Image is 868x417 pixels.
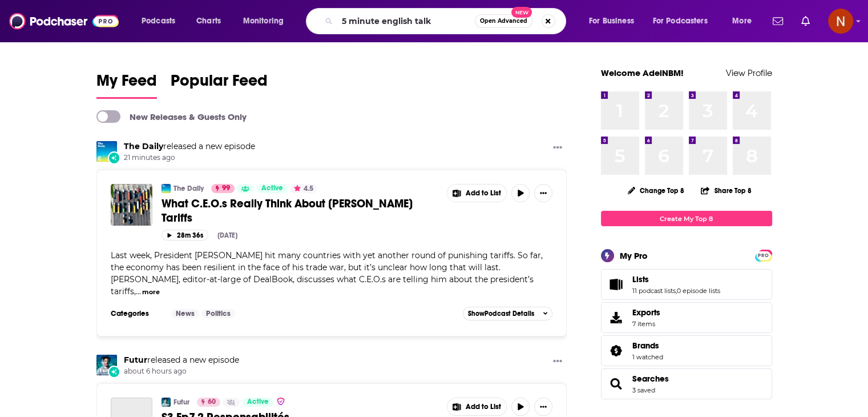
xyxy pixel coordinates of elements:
[605,310,628,326] span: Exports
[235,12,298,30] button: open menu
[162,230,208,240] button: 28m 36s
[757,251,770,259] a: PRO
[173,398,189,407] a: Futur
[96,141,117,162] img: The Daily
[632,386,655,394] a: 3 saved
[605,376,628,392] a: Searches
[171,71,268,99] a: Popular Feed
[463,307,553,320] button: ShowPodcast Details
[162,197,439,225] a: What C.E.O.s Really Think About [PERSON_NAME] Tariffs
[290,184,317,193] button: 4.5
[96,71,157,99] a: My Feed
[632,340,659,351] span: Brands
[124,141,163,151] a: The Daily
[257,184,288,193] a: Active
[676,287,677,295] span: ,
[111,184,152,226] img: What C.E.O.s Really Think About Trump’s Tariffs
[447,185,507,202] button: Show More Button
[601,269,772,300] span: Lists
[142,13,175,29] span: Podcasts
[108,151,120,164] div: New Episode
[828,9,853,34] span: Logged in as AdelNBM
[632,340,663,351] a: Brands
[96,355,117,375] img: Futur
[96,71,157,97] span: My Feed
[632,287,676,295] a: 11 podcast lists
[201,309,235,318] a: Politics
[632,307,660,318] span: Exports
[828,9,853,34] button: Show profile menu
[768,11,788,31] a: Show notifications dropdown
[511,7,532,18] span: New
[171,309,199,318] a: News
[136,286,141,296] span: ...
[171,71,268,97] span: Popular Feed
[601,335,772,366] span: Brands
[124,153,255,163] span: 21 minutes ago
[276,396,285,406] img: verified Badge
[589,13,634,29] span: For Business
[632,274,649,284] span: Lists
[548,355,567,369] button: Show More Button
[700,179,752,202] button: Share Top 8
[468,310,534,318] span: Show Podcast Details
[243,13,284,29] span: Monitoring
[534,398,552,416] button: Show More Button
[96,110,247,123] a: New Releases & Guests Only
[162,398,171,407] img: Futur
[337,12,475,30] input: Search podcasts, credits, & more...
[243,398,273,407] a: Active
[726,67,772,78] a: View Profile
[208,396,216,408] span: 60
[124,141,255,152] h3: released a new episode
[222,183,230,194] span: 99
[480,18,527,24] span: Open Advanced
[732,13,752,29] span: More
[601,67,684,78] a: Welcome AdelNBM!
[447,398,507,415] button: Show More Button
[111,250,543,296] span: Last week, President [PERSON_NAME] hit many countries with yet another round of punishing tariffs...
[466,403,501,411] span: Add to List
[605,343,628,359] a: Brands
[724,12,766,30] button: open menu
[601,302,772,333] a: Exports
[196,13,221,29] span: Charts
[162,197,413,225] span: What C.E.O.s Really Think About [PERSON_NAME] Tariffs
[124,367,239,376] span: about 6 hours ago
[828,9,853,34] img: User Profile
[162,184,171,193] img: The Daily
[261,183,283,194] span: Active
[757,251,770,260] span: PRO
[653,13,708,29] span: For Podcasters
[621,183,692,198] button: Change Top 8
[645,12,724,30] button: open menu
[247,396,269,408] span: Active
[632,274,720,284] a: Lists
[620,250,648,261] div: My Pro
[601,211,772,226] a: Create My Top 8
[317,8,577,34] div: Search podcasts, credits, & more...
[632,320,660,328] span: 7 items
[466,189,501,198] span: Add to List
[632,374,669,384] a: Searches
[581,12,648,30] button: open menu
[197,398,220,407] a: 60
[211,184,235,193] a: 99
[601,368,772,399] span: Searches
[548,141,567,155] button: Show More Button
[797,11,814,31] a: Show notifications dropdown
[189,12,228,30] a: Charts
[677,287,720,295] a: 0 episode lists
[605,276,628,292] a: Lists
[632,353,663,361] a: 1 watched
[124,355,147,365] a: Futur
[9,10,119,32] img: Podchaser - Follow, Share and Rate Podcasts
[124,355,239,366] h3: released a new episode
[108,366,120,378] div: New Episode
